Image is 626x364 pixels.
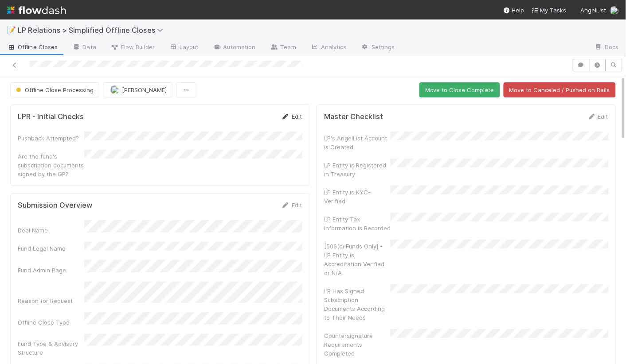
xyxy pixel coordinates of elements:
[303,41,354,55] a: Analytics
[281,113,302,120] a: Edit
[162,41,206,55] a: Layout
[7,26,16,34] span: 📝
[532,7,567,14] span: My Tasks
[324,215,391,232] div: LP Entity Tax Information is Recorded
[122,86,167,93] span: [PERSON_NAME]
[503,6,524,15] div: Help
[14,86,94,93] span: Offline Close Processing
[18,134,84,143] div: Pushback Attempted?
[65,41,103,55] a: Data
[18,201,92,210] h5: Submission Overview
[103,41,162,55] a: Flow Builder
[324,134,391,151] div: LP's AngelList Account is Created
[610,6,619,15] img: avatar_5d51780c-77ad-4a9d-a6ed-b88b2c284079.png
[263,41,303,55] a: Team
[587,41,626,55] a: Docs
[18,266,84,275] div: Fund Admin Page
[581,7,606,14] span: AngelList
[18,244,84,253] div: Fund Legal Name
[532,6,567,15] a: My Tasks
[10,82,99,97] button: Offline Close Processing
[103,82,172,97] button: [PERSON_NAME]
[324,242,391,277] div: [506(c) Funds Only] - LP Entity is Accreditation Verified or N/A
[281,201,302,209] a: Edit
[324,331,391,358] div: Countersignature Requirements Completed
[206,41,263,55] a: Automation
[18,152,84,178] div: Are the fund's subscription documents signed by the GP?
[419,82,500,97] button: Move to Close Complete
[110,43,155,51] span: Flow Builder
[110,85,119,94] img: avatar_218ae7b5-dcd5-4ccc-b5d5-7cc00ae2934f.png
[7,3,66,18] img: logo-inverted-e16ddd16eac7371096b0.svg
[587,113,608,120] a: Edit
[324,287,391,322] div: LP Has Signed Subscription Documents According to Their Needs
[18,26,168,35] span: LP Relations > Simplified Offline Closes
[7,43,58,51] span: Offline Closes
[354,41,402,55] a: Settings
[324,161,391,178] div: LP Entity is Registered in Treasury
[18,112,84,121] h5: LPR - Initial Checks
[18,226,84,235] div: Deal Name
[18,318,84,327] div: Offline Close Type
[324,112,383,121] h5: Master Checklist
[18,296,84,305] div: Reason for Request
[504,82,616,97] button: Move to Canceled / Pushed on Rails
[324,188,391,205] div: LP Entity is KYC-Verified
[18,339,84,357] div: Fund Type & Advisory Structure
